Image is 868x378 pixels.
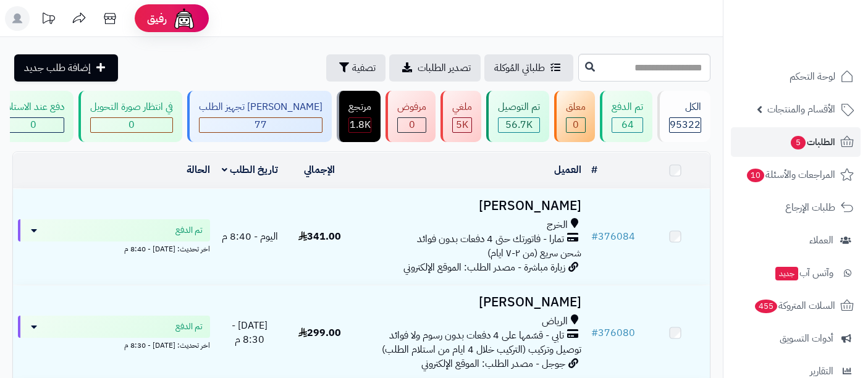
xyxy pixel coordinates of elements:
[185,91,334,142] a: [PERSON_NAME] تجهيز الطلب 77
[655,91,713,142] a: الكل95322
[755,300,777,313] span: 455
[91,118,172,132] div: 0
[669,100,701,114] div: الكل
[418,61,471,75] span: تصدير الطلبات
[348,100,371,114] div: مرتجع
[438,91,484,142] a: ملغي 5K
[566,100,586,114] div: معلق
[731,127,861,157] a: الطلبات5
[573,117,579,132] span: 0
[409,117,415,132] span: 0
[298,229,341,244] span: 341.00
[809,232,833,249] span: العملاء
[452,100,472,114] div: ملغي
[334,91,383,142] a: مرتجع 1.8K
[2,100,64,114] div: دفع عند الاستلام
[731,324,861,353] a: أدوات التسويق
[484,91,552,142] a: تم التوصيل 56.7K
[360,295,582,309] h3: [PERSON_NAME]
[200,118,322,132] div: 77
[389,329,564,343] span: تابي - قسّمها على 4 دفعات بدون رسوم ولا فوائد
[187,162,210,177] a: الحالة
[494,61,545,75] span: طلباتي المُوكلة
[731,225,861,255] a: العملاء
[232,318,268,347] span: [DATE] - 8:30 م
[774,264,833,282] span: وآتس آب
[612,100,643,114] div: تم الدفع
[14,54,118,82] a: إضافة طلب جديد
[350,117,371,132] span: 1.8K
[746,166,835,183] span: المراجعات والأسئلة
[349,118,371,132] div: 1813
[175,321,203,333] span: تم الدفع
[24,61,91,75] span: إضافة طلب جديد
[398,118,426,132] div: 0
[790,133,835,151] span: الطلبات
[498,100,540,114] div: تم التوصيل
[403,260,565,275] span: زيارة مباشرة - مصدر الطلب: الموقع الإلكتروني
[397,100,426,114] div: مرفوض
[790,68,835,85] span: لوحة التحكم
[731,160,861,190] a: المراجعات والأسئلة10
[421,356,565,371] span: جوجل - مصدر الطلب: الموقع الإلكتروني
[175,224,203,237] span: تم الدفع
[542,314,568,329] span: الرياض
[382,342,581,357] span: توصيل وتركيب (التركيب خلال 4 ايام من استلام الطلب)
[552,91,597,142] a: معلق 0
[18,241,210,254] div: اخر تحديث: [DATE] - 8:40 م
[775,267,798,280] span: جديد
[304,162,335,177] a: الإجمالي
[255,117,267,132] span: 77
[3,118,64,132] div: 0
[222,162,278,177] a: تاريخ الطلب
[417,232,564,246] span: تمارا - فاتورتك حتى 4 دفعات بدون فوائد
[591,325,635,340] a: #376080
[591,229,598,244] span: #
[747,169,764,182] span: 10
[389,54,481,82] a: تصدير الطلبات
[90,100,173,114] div: في انتظار صورة التحويل
[731,193,861,222] a: طلبات الإرجاع
[298,325,341,340] span: 299.00
[484,54,573,82] a: طلباتي المُوكلة
[499,118,539,132] div: 56715
[326,54,386,82] button: تصفية
[731,291,861,321] a: السلات المتروكة455
[597,91,655,142] a: تم الدفع 64
[352,61,376,75] span: تصفية
[591,162,597,177] a: #
[76,91,185,142] a: في انتظار صورة التحويل 0
[18,338,210,351] div: اخر تحديث: [DATE] - 8:30 م
[591,229,635,244] a: #376084
[791,136,806,149] span: 5
[731,62,861,91] a: لوحة التحكم
[383,91,438,142] a: مرفوض 0
[622,117,634,132] span: 64
[612,118,643,132] div: 64
[567,118,585,132] div: 0
[172,6,196,31] img: ai-face.png
[731,258,861,288] a: وآتس آبجديد
[360,199,582,213] h3: [PERSON_NAME]
[547,218,568,232] span: الخرج
[487,246,581,261] span: شحن سريع (من ٢-٧ ايام)
[456,117,468,132] span: 5K
[33,6,64,34] a: تحديثات المنصة
[199,100,322,114] div: [PERSON_NAME] تجهيز الطلب
[129,117,135,132] span: 0
[453,118,471,132] div: 4984
[591,325,598,340] span: #
[222,229,278,244] span: اليوم - 8:40 م
[30,117,36,132] span: 0
[554,162,581,177] a: العميل
[147,11,167,26] span: رفيق
[670,117,701,132] span: 95322
[780,330,833,347] span: أدوات التسويق
[754,297,835,314] span: السلات المتروكة
[505,117,533,132] span: 56.7K
[767,101,835,118] span: الأقسام والمنتجات
[785,199,835,216] span: طلبات الإرجاع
